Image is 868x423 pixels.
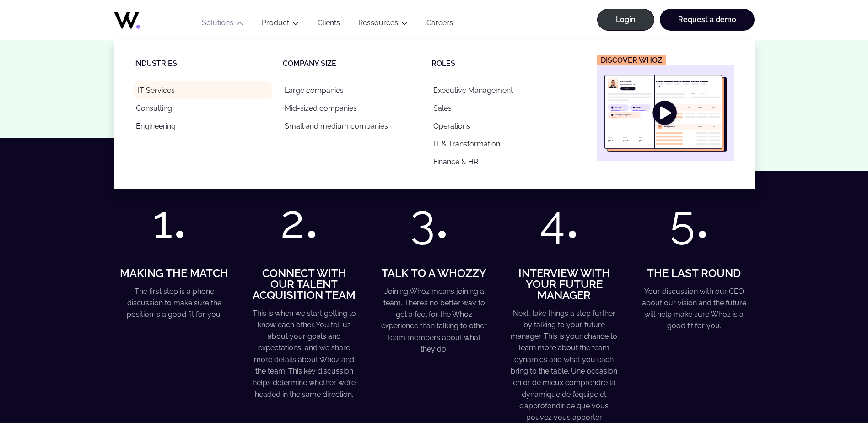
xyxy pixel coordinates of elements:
strong: The last round [647,266,741,280]
a: Mid-sized companies [283,99,421,117]
a: Product [262,18,289,27]
strong: Interview with your future manager [518,266,610,302]
a: Careers [417,18,462,31]
a: Login [597,9,654,31]
a: Engineering [134,117,272,135]
p: 1 [114,204,223,240]
a: Sales [431,99,569,117]
a: IT & Transformation [431,135,569,153]
p: Industries [134,59,283,69]
iframe: Chatbot [808,363,855,410]
figcaption: Discover Whoz [597,55,666,65]
button: Solutions [193,18,253,31]
a: Executive Management [431,81,569,99]
p: Joining Whoz means joining a team. There’s no better way to get a feel for the Whoz experience th... [380,286,489,355]
strong: Making the match [120,266,228,280]
a: Consulting [134,99,272,117]
p: 2 [244,204,353,240]
p: The first step is a phone discussion to make sure the position is a good fit for you. [120,286,229,320]
a: Finance & HR [431,153,569,171]
a: Large companies [283,81,421,99]
strong: Talk to a Whozzy [382,266,486,280]
a: IT Services [134,81,272,99]
a: Small and medium companies [283,117,421,135]
a: Clients [308,18,349,31]
p: 5 [634,204,743,240]
p: This is when we start getting to know each other. You tell us about your goals and expectations, ... [250,308,359,400]
p: Your discussion with our CEO about our vision and the future will help make sure Whoz is a good f... [640,286,749,332]
p: 4 [504,204,613,240]
a: Operations [431,117,569,135]
button: Ressources [349,18,417,31]
p: 3 [374,204,483,240]
a: Discover Whoz [597,55,734,161]
strong: Connect with our talent acquisition team [253,266,356,302]
p: Roles [431,59,580,69]
p: Company size [283,59,431,69]
a: Ressources [358,18,398,27]
button: Product [253,18,308,31]
a: Request a demo [660,9,755,31]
